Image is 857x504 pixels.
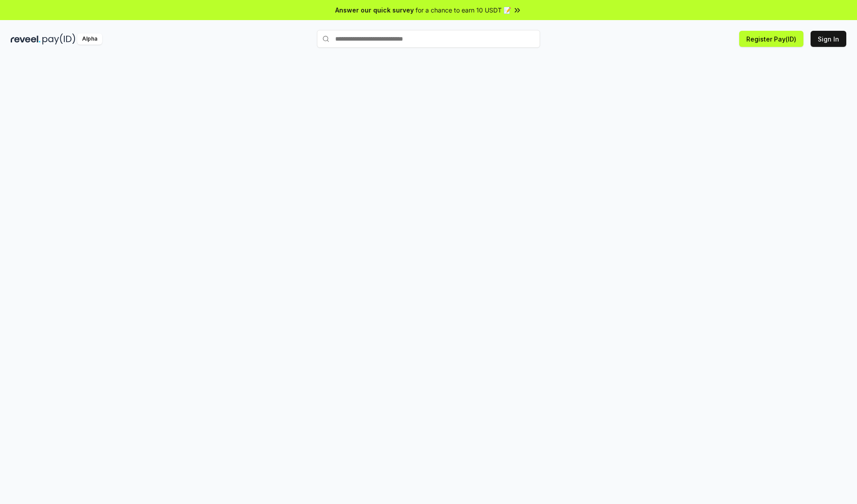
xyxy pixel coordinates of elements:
img: pay_id [42,33,75,45]
div: Alpha [77,33,102,45]
img: reveel_dark [11,33,41,45]
button: Register Pay(ID) [739,31,803,47]
button: Sign In [811,31,846,47]
span: for a chance to earn 10 USDT 📝 [416,5,511,15]
span: Answer our quick survey [335,5,414,15]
